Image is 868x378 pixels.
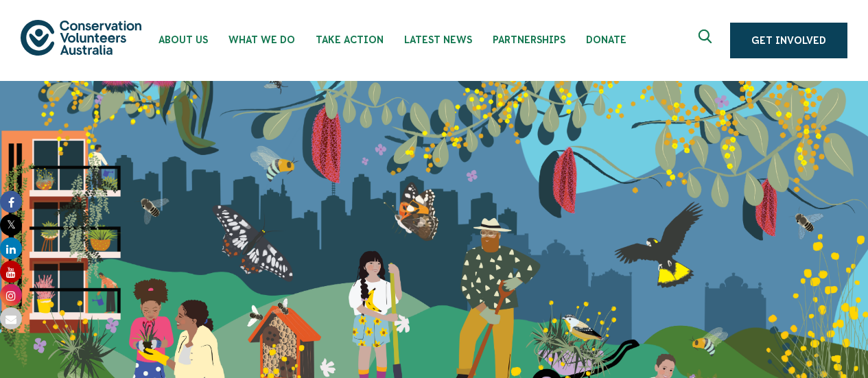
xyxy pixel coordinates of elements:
[159,34,208,45] span: About Us
[730,23,847,58] a: Get Involved
[228,34,295,45] span: What We Do
[316,34,384,45] span: Take Action
[404,34,472,45] span: Latest News
[21,20,141,55] img: logo.svg
[690,24,723,57] button: Expand search box Close search box
[699,29,716,51] span: Expand search box
[493,34,565,45] span: Partnerships
[586,34,626,45] span: Donate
